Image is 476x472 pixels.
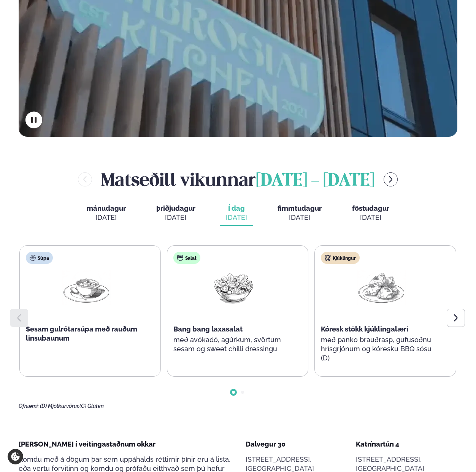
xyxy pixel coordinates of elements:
[81,201,132,226] button: mánudagur [DATE]
[226,204,247,213] span: Í dag
[78,172,92,186] button: menu-btn-left
[40,403,79,409] span: (D) Mjólkurvörur,
[278,213,322,222] div: [DATE]
[271,201,328,226] button: fimmtudagur [DATE]
[352,204,389,212] span: föstudagur
[232,391,235,394] span: Go to slide 1
[352,213,389,222] div: [DATE]
[30,255,36,261] img: soup.svg
[325,255,331,261] img: chicken.svg
[26,325,137,342] span: Sesam gulrótarsúpa með rauðum linsubaunum
[62,270,111,305] img: Soup.png
[177,255,183,261] img: salad.svg
[101,167,374,192] h2: Matseðill vikunnar
[321,335,442,363] p: með panko brauðrasp, gufusoðnu hrísgrjónum og kóresku BBQ sósu (D)
[357,270,406,305] img: Chicken-thighs.png
[256,173,374,189] span: [DATE] - [DATE]
[220,201,253,226] button: Í dag [DATE]
[8,449,23,464] a: Cookie settings
[156,204,195,212] span: þriðjudagur
[173,325,243,333] span: Bang bang laxasalat
[321,252,360,264] div: Kjúklingur
[384,172,398,186] button: menu-btn-right
[79,403,104,409] span: (G) Glúten
[19,440,155,448] span: [PERSON_NAME] í veitingastaðnum okkar
[278,204,322,212] span: fimmtudagur
[19,403,39,409] span: Ofnæmi:
[241,391,244,394] span: Go to slide 2
[321,325,408,333] span: Kóresk stökk kjúklingalæri
[356,440,457,449] div: Katrínartún 4
[173,335,294,354] p: með avókadó, agúrkum, svörtum sesam og sweet chilli dressingu
[246,440,347,449] div: Dalvegur 30
[87,213,126,222] div: [DATE]
[346,201,395,226] button: föstudagur [DATE]
[150,201,202,226] button: þriðjudagur [DATE]
[26,252,53,264] div: Súpa
[226,213,247,222] div: [DATE]
[209,270,258,305] img: Salad.png
[87,204,126,212] span: mánudagur
[156,213,195,222] div: [DATE]
[173,252,200,264] div: Salat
